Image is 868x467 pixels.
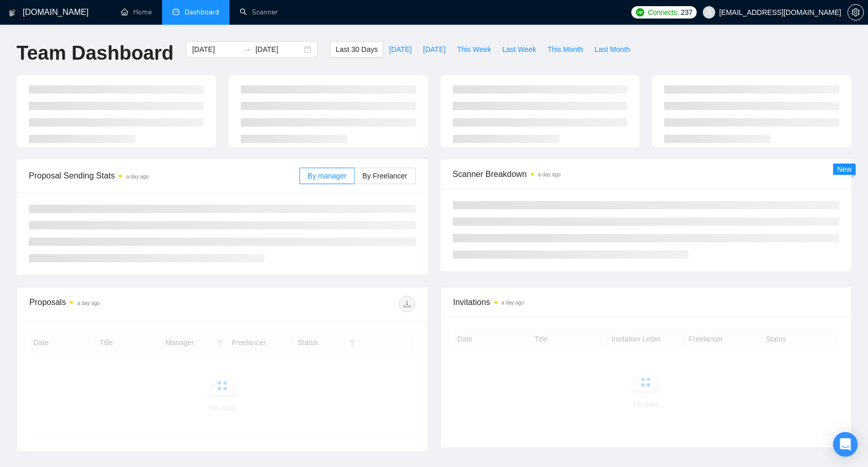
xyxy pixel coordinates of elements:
div: Open Intercom Messenger [833,432,858,457]
a: homeHome [121,8,152,16]
span: This Week [457,44,491,55]
span: Last 30 Days [335,44,378,55]
span: user [705,9,713,16]
time: a day ago [538,172,561,177]
span: This Month [547,44,583,55]
span: Last Week [502,44,536,55]
button: Last 30 Days [330,41,383,58]
button: This Month [542,41,589,58]
span: Last Month [594,44,630,55]
button: Last Week [497,41,542,58]
button: This Week [451,41,497,58]
time: a day ago [126,174,149,179]
span: dashboard [172,8,180,15]
button: setting [847,4,864,21]
span: Dashboard [185,8,219,16]
button: Last Month [589,41,635,58]
time: a day ago [77,300,100,306]
div: Proposals [29,296,222,312]
span: Scanner Breakdown [453,168,840,181]
span: By manager [308,172,346,180]
span: [DATE] [389,44,412,55]
button: [DATE] [417,41,451,58]
img: logo [9,5,16,21]
a: setting [847,8,864,16]
input: End date [255,44,302,55]
span: [DATE] [423,44,446,55]
span: Proposal Sending Stats [29,169,299,182]
span: By Freelancer [362,172,407,180]
span: 237 [681,7,692,18]
span: to [243,45,251,53]
button: [DATE] [383,41,417,58]
span: Connects: [648,7,679,18]
input: Start date [192,44,239,55]
span: Invitations [453,296,839,309]
img: upwork-logo.png [636,8,644,16]
span: setting [848,8,863,16]
a: searchScanner [240,8,278,16]
h1: Team Dashboard [16,41,173,65]
time: a day ago [502,300,524,306]
span: New [837,165,852,173]
span: swap-right [243,45,251,53]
